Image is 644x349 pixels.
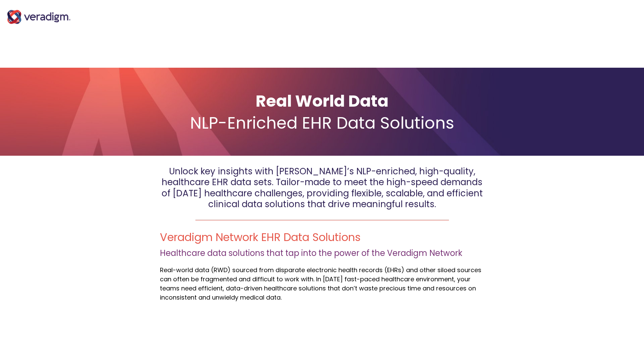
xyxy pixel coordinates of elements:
span: NLP-Enriched EHR Data Solutions [190,112,454,134]
img: Veradigm Logo [5,3,73,30]
span: Tailor-made to meet the high-speed demands of [DATE] healthcare challenges, providing flexible, s... [162,176,483,210]
span: -world data (RWD) sourced from disparate electronic health records (EHRs) and other siloed source... [160,266,481,302]
span: Healthcare data solutions that tap into the power of the Veradigm Network [160,247,462,259]
span: Veradigm Network EHR Data Solutions [160,230,361,245]
span: Real World Data [256,90,388,112]
span: Unlock key insights with [PERSON_NAME]’s NLP-enriched, high-quality, healthcare EHR data sets. [162,165,475,189]
span: Real [160,266,173,274]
